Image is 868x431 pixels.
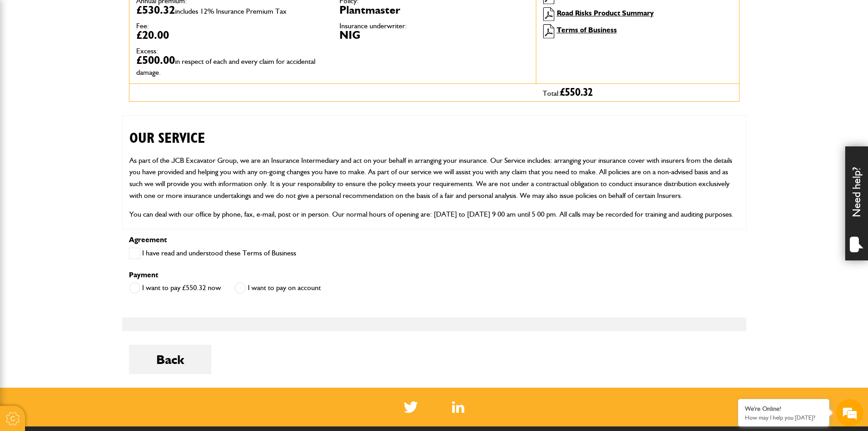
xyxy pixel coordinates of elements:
[404,401,418,413] img: Twitter
[129,155,739,201] p: As part of the JCB Excavator Group, we are an Insurance Intermediary and act on your behalf in ar...
[136,55,326,77] dd: £500.00
[560,87,593,98] span: £
[565,87,593,98] span: 550.32
[175,7,287,16] span: includes 12% Insurance Premium Tax
[235,282,321,294] label: I want to pay on account
[557,26,617,34] a: Terms of Business
[136,30,326,41] dd: £20.00
[129,236,740,244] p: Agreement
[745,405,822,413] div: We're Online!
[339,22,529,30] dt: Insurance underwriter:
[745,414,822,421] p: How may I help you today?
[129,116,739,147] h2: OUR SERVICE
[136,5,326,16] dd: £530.32
[845,146,868,260] div: Need help?
[129,248,296,259] label: I have read and understood these Terms of Business
[339,30,529,41] dd: NIG
[136,22,326,30] dt: Fee:
[136,47,326,55] dt: Excess:
[536,84,739,101] div: Total:
[452,401,464,413] a: LinkedIn
[129,271,158,279] label: Payment
[129,208,739,220] p: You can deal with our office by phone, fax, e-mail, post or in person. Our normal hours of openin...
[129,228,739,259] h2: CUSTOMER PROTECTION INFORMATION
[129,282,221,294] label: I want to pay £550.32 now
[136,57,315,77] span: in respect of each and every claim for accidental damage.
[452,401,464,413] img: Linked In
[129,345,211,374] button: Back
[557,9,654,17] a: Road Risks Product Summary
[339,5,529,16] dd: Plantmaster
